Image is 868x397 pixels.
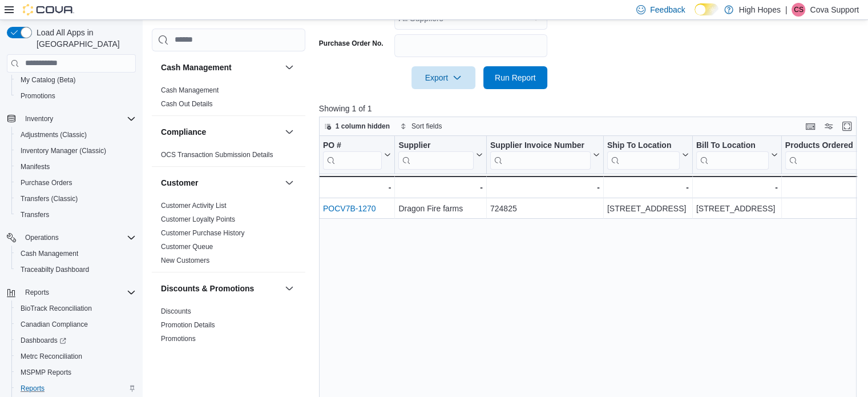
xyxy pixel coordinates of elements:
[2,111,140,127] button: Inventory
[411,122,442,131] span: Sort fields
[16,247,83,260] a: Cash Management
[16,350,136,363] span: Metrc Reconciliation
[161,307,191,315] a: Discounts
[21,368,71,377] span: MSPMP Reports
[21,336,66,345] span: Dashboards
[161,334,196,343] span: Promotions
[398,140,483,169] button: Supplier
[11,143,140,159] button: Inventory Manager (Classic)
[490,140,591,169] div: Supplier Invoice Number
[16,160,136,174] span: Manifests
[21,286,54,299] button: Reports
[11,316,140,332] button: Canadian Compliance
[320,119,394,133] button: 1 column hidden
[16,366,76,379] a: MSPMP Reports
[323,140,382,151] div: PO #
[21,75,76,85] span: My Catalog (Beta)
[16,350,87,363] a: Metrc Reconciliation
[398,140,474,151] div: Supplier
[11,246,140,262] button: Cash Management
[16,247,136,260] span: Cash Management
[25,288,49,297] span: Reports
[11,207,140,223] button: Transfers
[11,72,140,88] button: My Catalog (Beta)
[785,140,859,169] div: Products Ordered
[161,62,280,73] button: Cash Management
[21,210,49,219] span: Transfers
[16,176,136,190] span: Purchase Orders
[161,177,198,189] h3: Customer
[336,122,390,131] span: 1 column hidden
[282,282,296,295] button: Discounts & Promotions
[21,231,63,244] button: Operations
[11,300,140,316] button: BioTrack Reconciliation
[32,27,136,50] span: Load All Apps in [GEOGRAPHIC_DATA]
[607,181,689,194] div: -
[282,176,296,190] button: Customer
[161,86,219,94] a: Cash Management
[607,140,680,151] div: Ship To Location
[161,150,273,159] span: OCS Transaction Submission Details
[16,208,54,222] a: Transfers
[161,320,215,330] span: Promotion Details
[161,126,206,138] h3: Compliance
[323,140,391,169] button: PO #
[495,72,536,83] span: Run Report
[16,334,71,347] a: Dashboards
[11,88,140,104] button: Promotions
[16,89,136,103] span: Promotions
[161,151,273,159] a: OCS Transaction Submission Details
[323,204,376,213] a: POCV7B-1270
[161,242,213,251] span: Customer Queue
[785,140,859,151] div: Products Ordered
[16,73,80,87] a: My Catalog (Beta)
[11,348,140,364] button: Metrc Reconciliation
[161,215,235,224] span: Customer Loyalty Points
[161,177,280,189] button: Customer
[161,256,209,265] span: New Customers
[696,140,769,169] div: Bill To Location
[16,192,82,206] a: Transfers (Classic)
[21,130,87,139] span: Adjustments (Classic)
[16,318,136,331] span: Canadian Compliance
[21,249,78,258] span: Cash Management
[25,233,59,242] span: Operations
[696,140,778,169] button: Bill To Location
[398,140,474,169] div: Supplier
[16,144,111,158] a: Inventory Manager (Classic)
[490,202,600,215] div: 724825
[785,3,788,17] p: |
[16,382,49,395] a: Reports
[161,202,227,210] a: Customer Activity List
[161,321,215,329] a: Promotion Details
[11,191,140,207] button: Transfers (Classic)
[161,307,191,316] span: Discounts
[16,366,136,379] span: MSPMP Reports
[16,192,136,206] span: Transfers (Classic)
[21,304,92,313] span: BioTrack Reconciliation
[398,202,483,215] div: Dragon Fire farms
[16,160,54,174] a: Manifests
[483,66,547,89] button: Run Report
[696,181,778,194] div: -
[16,302,96,315] a: BioTrack Reconciliation
[16,334,136,347] span: Dashboards
[16,382,136,395] span: Reports
[319,39,383,48] label: Purchase Order No.
[21,194,78,203] span: Transfers (Classic)
[16,302,136,315] span: BioTrack Reconciliation
[282,61,296,74] button: Cash Management
[21,320,88,329] span: Canadian Compliance
[822,119,835,133] button: Display options
[696,202,778,215] div: [STREET_ADDRESS]
[11,380,140,396] button: Reports
[152,148,305,166] div: Compliance
[2,284,140,300] button: Reports
[161,126,280,138] button: Compliance
[21,146,106,155] span: Inventory Manager (Classic)
[840,119,854,133] button: Enter fullscreen
[161,62,232,73] h3: Cash Management
[792,3,805,17] div: Cova Support
[16,73,136,87] span: My Catalog (Beta)
[21,384,45,393] span: Reports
